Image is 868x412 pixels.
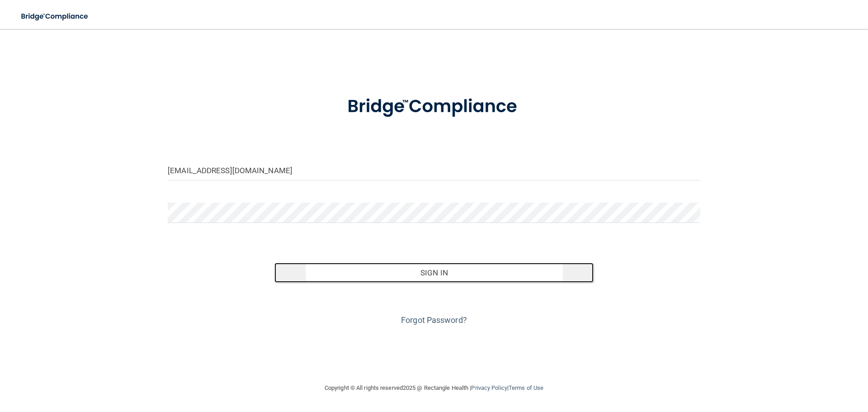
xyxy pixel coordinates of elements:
[274,263,594,283] button: Sign In
[471,384,507,391] a: Privacy Policy
[168,160,700,180] input: Email
[269,374,599,403] div: Copyright © All rights reserved 2025 @ Rectangle Health | |
[509,384,543,391] a: Terms of Use
[329,83,539,130] img: bridge_compliance_login_screen.278c3ca4.svg
[401,315,467,325] a: Forgot Password?
[14,7,97,26] img: bridge_compliance_login_screen.278c3ca4.svg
